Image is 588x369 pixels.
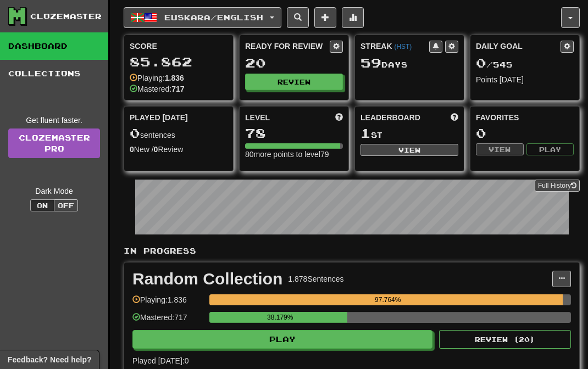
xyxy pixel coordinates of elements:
[526,143,574,155] button: Play
[213,312,347,323] div: 38.179%
[130,55,228,69] div: 85.862
[8,115,100,126] div: Get fluent faster.
[287,7,309,28] button: Search sentences
[476,55,486,70] span: 0
[171,85,184,93] strong: 717
[132,356,188,365] span: Played [DATE]: 0
[213,294,563,305] div: 97.764%
[54,199,78,211] button: Off
[535,180,580,192] button: Full History
[8,128,100,158] a: ClozemasterPro
[451,112,458,123] span: This week in points, UTC
[30,11,102,22] div: Clozemaster
[8,186,100,197] div: Dark Mode
[124,7,281,28] button: Euskara/English
[245,41,330,52] div: Ready for Review
[476,143,524,155] button: View
[130,145,134,154] strong: 0
[130,83,185,94] div: Mastered:
[394,43,412,51] a: (HST)
[439,330,571,349] button: Review (20)
[360,125,371,141] span: 1
[130,112,188,123] span: Played [DATE]
[130,72,184,83] div: Playing:
[132,312,204,330] div: Mastered: 717
[476,126,574,140] div: 0
[245,112,270,123] span: Level
[476,74,574,85] div: Points [DATE]
[288,273,343,284] div: 1.878 Sentences
[130,126,228,141] div: sentences
[476,41,561,53] div: Daily Goal
[130,144,228,155] div: New / Review
[124,245,580,256] p: In Progress
[476,112,574,123] div: Favorites
[245,126,343,140] div: 78
[30,199,54,211] button: On
[360,55,381,70] span: 59
[132,330,432,349] button: Play
[164,13,263,22] span: Euskara / English
[132,271,282,287] div: Random Collection
[130,41,228,52] div: Score
[154,145,158,154] strong: 0
[335,112,343,123] span: Score more points to level up
[314,7,336,28] button: Add sentence to collection
[360,112,420,123] span: Leaderboard
[360,144,458,156] button: View
[360,56,458,70] div: Day s
[360,41,429,52] div: Streak
[245,149,343,160] div: 80 more points to level 79
[165,74,184,82] strong: 1.836
[476,60,513,69] span: / 545
[342,7,364,28] button: More stats
[8,354,91,365] span: Open feedback widget
[132,294,204,312] div: Playing: 1.836
[245,74,343,90] button: Review
[130,125,140,141] span: 0
[360,126,458,141] div: st
[245,56,343,70] div: 20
